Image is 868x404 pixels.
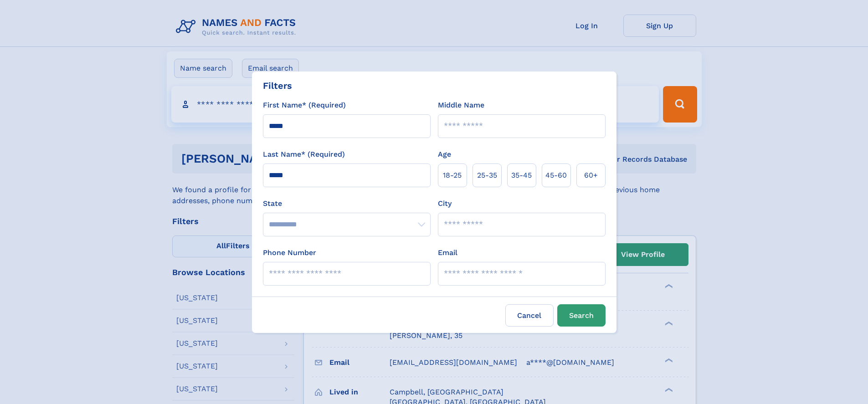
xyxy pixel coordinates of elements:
[263,149,345,160] label: Last Name* (Required)
[263,247,316,258] label: Phone Number
[263,100,346,111] label: First Name* (Required)
[263,79,292,92] div: Filters
[477,170,497,181] span: 25‑35
[438,198,452,209] label: City
[438,247,457,258] label: Email
[443,170,462,181] span: 18‑25
[505,304,554,327] label: Cancel
[557,304,606,327] button: Search
[438,149,451,160] label: Age
[545,170,567,181] span: 45‑60
[511,170,532,181] span: 35‑45
[438,100,484,111] label: Middle Name
[584,170,598,181] span: 60+
[263,198,431,209] label: State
